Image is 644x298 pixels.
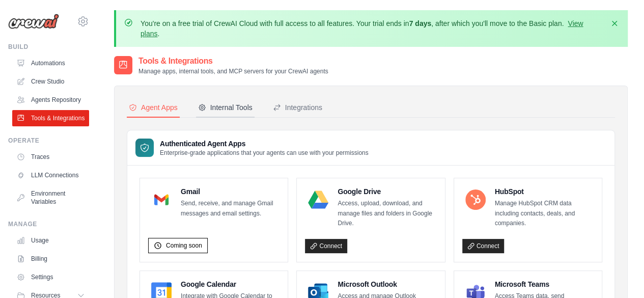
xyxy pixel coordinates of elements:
a: LLM Connections [12,167,89,183]
img: HubSpot Logo [465,189,486,210]
div: Operate [8,137,89,145]
p: Send, receive, and manage Gmail messages and email settings. [181,199,279,219]
a: Tools & Integrations [12,110,89,126]
div: Build [8,43,89,51]
button: Integrations [271,98,324,118]
p: Enterprise-grade applications that your agents can use with your permissions [160,149,369,157]
p: Manage HubSpot CRM data including contacts, deals, and companies. [495,199,594,229]
div: Manage [8,220,89,228]
h4: Microsoft Outlook [338,279,436,289]
div: Internal Tools [198,102,253,113]
h4: Gmail [181,186,279,197]
h4: Microsoft Teams [495,279,594,289]
a: Crew Studio [12,73,89,90]
button: Internal Tools [196,98,255,118]
a: Connect [462,239,505,253]
strong: 7 days [409,19,431,28]
p: Access, upload, download, and manage files and folders in Google Drive. [338,199,436,229]
h2: Tools & Integrations [138,55,328,67]
img: Gmail Logo [151,189,172,210]
a: Usage [12,232,89,249]
button: Agent Apps [127,98,180,118]
img: Google Drive Logo [308,189,328,210]
h4: Google Drive [338,186,436,197]
span: Coming soon [166,241,202,250]
div: Agent Apps [129,102,178,113]
div: Integrations [273,102,322,113]
a: Settings [12,269,89,285]
p: You're on a free trial of CrewAI Cloud with full access to all features. Your trial ends in , aft... [141,18,603,39]
a: Traces [12,149,89,165]
a: Connect [305,239,347,253]
a: Agents Repository [12,92,89,108]
h4: HubSpot [495,186,594,197]
h4: Google Calendar [181,279,279,289]
a: Automations [12,55,89,71]
img: Logo [8,14,59,29]
p: Manage apps, internal tools, and MCP servers for your CrewAI agents [138,67,328,75]
h3: Authenticated Agent Apps [160,139,369,149]
a: Billing [12,251,89,267]
a: Environment Variables [12,185,89,210]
